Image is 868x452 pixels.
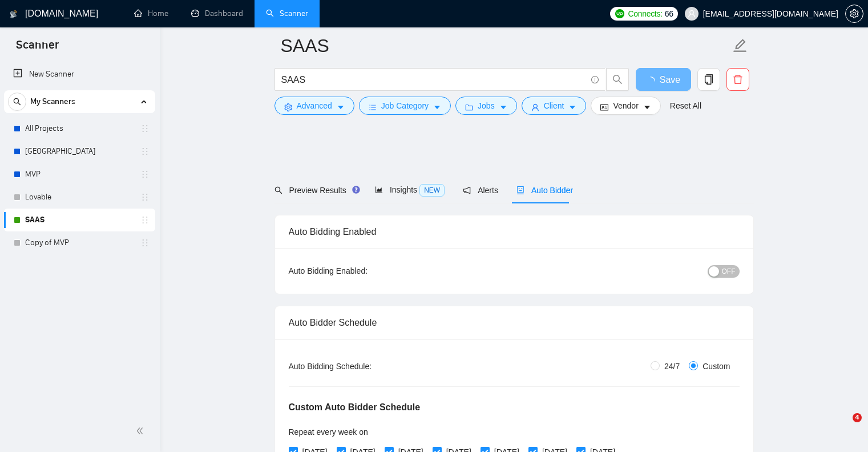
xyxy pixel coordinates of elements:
[615,9,624,18] img: upwork-logo.png
[606,68,629,91] button: search
[660,360,684,373] span: 24/7
[600,103,608,111] span: idcard
[727,74,749,85] span: delete
[846,9,863,18] span: setting
[281,73,586,87] input: Search Freelance Jobs...
[8,93,26,111] button: search
[375,186,383,194] span: area-chart
[591,97,660,115] button: idcardVendorcaret-down
[140,170,150,179] span: holder
[455,97,517,115] button: folderJobscaret-down
[665,7,673,20] span: 66
[829,413,857,441] iframe: Intercom live chat
[607,74,628,85] span: search
[688,10,696,18] span: user
[4,90,155,254] li: My Scanners
[30,90,75,113] span: My Scanners
[140,215,150,225] span: holder
[381,99,429,112] span: Job Category
[660,73,680,87] span: Save
[337,103,345,111] span: caret-down
[369,103,377,111] span: bars
[516,186,573,195] span: Auto Bidder
[289,306,740,339] div: Auto Bidder Schedule
[359,97,451,115] button: barsJob Categorycaret-down
[13,63,146,86] a: New Scanner
[25,163,134,186] a: MVP
[134,9,168,18] a: homeHome
[726,68,749,91] button: delete
[698,360,734,373] span: Custom
[568,103,576,111] span: caret-down
[591,76,599,83] span: info-circle
[845,5,863,23] button: setting
[465,103,473,111] span: folder
[9,98,26,106] span: search
[643,103,651,111] span: caret-down
[499,103,507,111] span: caret-down
[522,97,587,115] button: userClientcaret-down
[697,68,720,91] button: copy
[351,185,361,195] div: Tooltip anchor
[636,68,691,91] button: Save
[375,185,445,194] span: Insights
[463,186,498,195] span: Alerts
[281,31,730,60] input: Scanner name...
[25,209,134,231] a: SAAS
[733,38,748,53] span: edit
[628,7,662,20] span: Connects:
[289,265,439,277] div: Auto Bidding Enabled:
[289,401,421,414] h5: Custom Auto Bidder Schedule
[25,140,134,163] a: [GEOGRAPHIC_DATA]
[670,99,701,112] a: Reset All
[698,74,720,85] span: copy
[140,238,150,247] span: holder
[25,186,134,209] a: Lovable
[25,231,134,254] a: Copy of MVP
[297,99,332,112] span: Advanced
[140,193,150,202] span: holder
[516,186,524,194] span: robot
[266,9,308,18] a: searchScanner
[274,186,282,194] span: search
[531,103,539,111] span: user
[191,9,243,18] a: dashboardDashboard
[463,186,471,194] span: notification
[140,124,150,133] span: holder
[25,117,134,140] a: All Projects
[845,9,863,18] a: setting
[289,360,439,373] div: Auto Bidding Schedule:
[7,37,68,61] span: Scanner
[289,215,740,248] div: Auto Bidding Enabled
[289,427,368,437] span: Repeat every week on
[140,147,150,156] span: holder
[853,413,862,422] span: 4
[10,5,18,23] img: logo
[478,99,495,112] span: Jobs
[4,63,155,86] li: New Scanner
[284,103,292,111] span: setting
[136,425,147,437] span: double-left
[646,77,660,86] span: loading
[722,265,736,278] span: OFF
[544,99,564,112] span: Client
[613,99,638,112] span: Vendor
[419,184,445,197] span: NEW
[274,186,357,195] span: Preview Results
[274,97,354,115] button: settingAdvancedcaret-down
[433,103,441,111] span: caret-down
